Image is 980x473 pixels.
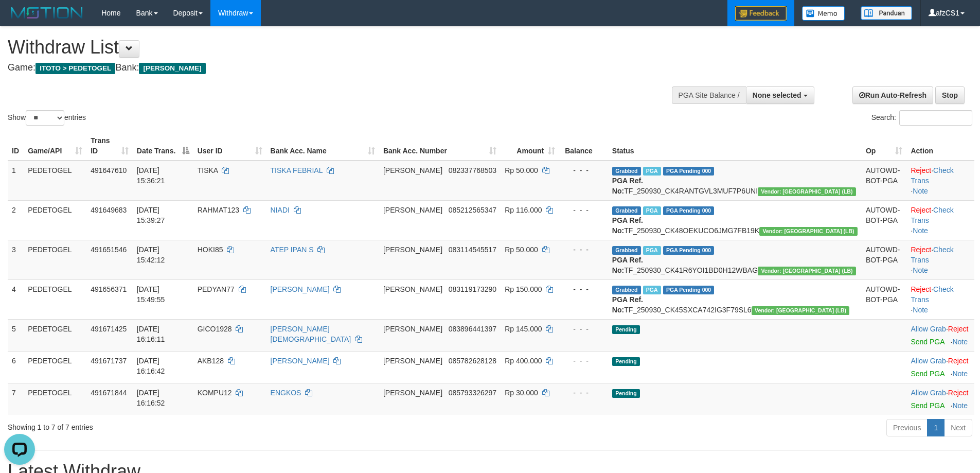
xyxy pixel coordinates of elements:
[663,286,715,294] span: PGA Pending
[86,131,133,161] th: Trans ID: activate to sort column ascending
[906,279,974,319] td: · ·
[505,357,542,365] span: Rp 400.000
[899,110,972,126] input: Search:
[735,6,787,21] img: Feedback.jpg
[906,319,974,351] td: ·
[913,187,928,195] a: Note
[911,325,948,333] span: ·
[271,285,330,293] a: [PERSON_NAME]
[24,351,86,383] td: PEDETOGEL
[663,246,715,255] span: PGA Pending
[612,389,640,398] span: Pending
[35,63,115,74] span: ITOTO > PEDETOGEL
[906,383,974,415] td: ·
[505,325,542,333] span: Rp 145.000
[906,200,974,240] td: · ·
[449,325,496,333] span: Copy 083896441397 to clipboard
[24,131,86,161] th: Game/API: activate to sort column ascending
[198,206,239,214] span: RAHMAT123
[911,338,944,346] a: Send PGA
[133,131,193,161] th: Date Trans.: activate to sort column descending
[913,266,928,274] a: Note
[802,6,845,21] img: Button%20Memo.svg
[746,86,814,104] button: None selected
[198,325,232,333] span: GICO1928
[8,37,643,58] h1: Withdraw List
[193,131,266,161] th: User ID: activate to sort column ascending
[862,200,907,240] td: AUTOWD-BOT-PGA
[198,166,218,174] span: TISKA
[906,351,974,383] td: ·
[91,285,127,293] span: 491656371
[271,325,351,343] a: [PERSON_NAME][DEMOGRAPHIC_DATA]
[935,86,965,104] a: Stop
[911,325,946,333] a: Allow Grab
[612,286,641,294] span: Grabbed
[383,285,442,293] span: [PERSON_NAME]
[913,226,928,235] a: Note
[24,200,86,240] td: PEDETOGEL
[271,389,301,397] a: ENGKOS
[24,319,86,351] td: PEDETOGEL
[911,401,944,410] a: Send PGA
[8,200,24,240] td: 2
[505,389,538,397] span: Rp 30.000
[563,388,604,398] div: - - -
[563,165,604,176] div: - - -
[672,86,746,104] div: PGA Site Balance /
[927,419,945,436] a: 1
[952,401,968,410] a: Note
[563,244,604,255] div: - - -
[198,357,224,365] span: AKB128
[906,240,974,279] td: · ·
[24,279,86,319] td: PEDETOGEL
[559,131,608,161] th: Balance
[198,246,223,254] span: HOKI85
[8,383,24,415] td: 7
[8,161,24,201] td: 1
[911,357,946,365] a: Allow Grab
[871,110,972,126] label: Search:
[8,5,86,21] img: MOTION_logo.png
[911,206,931,214] a: Reject
[563,284,604,294] div: - - -
[24,383,86,415] td: PEDETOGEL
[911,166,931,174] a: Reject
[24,161,86,201] td: PEDETOGEL
[911,285,931,293] a: Reject
[24,240,86,279] td: PEDETOGEL
[753,91,801,99] span: None selected
[612,246,641,255] span: Grabbed
[137,206,165,224] span: [DATE] 15:39:27
[8,279,24,319] td: 4
[643,206,661,215] span: Marked by afzCS1
[4,4,35,35] button: Open LiveChat chat widget
[198,389,232,397] span: KOMPU12
[862,161,907,201] td: AUTOWD-BOT-PGA
[501,131,559,161] th: Amount: activate to sort column ascending
[608,161,862,201] td: TF_250930_CK4RANTGVL3MUF7P6UNI
[379,131,501,161] th: Bank Acc. Number: activate to sort column ascending
[383,206,442,214] span: [PERSON_NAME]
[759,227,858,236] span: Vendor URL: https://dashboard.q2checkout.com/secure
[449,357,496,365] span: Copy 085782628128 to clipboard
[198,285,235,293] span: PEDYAN77
[948,357,969,365] a: Reject
[449,389,496,397] span: Copy 085793326297 to clipboard
[8,110,86,126] label: Show entries
[505,285,542,293] span: Rp 150.000
[137,285,165,304] span: [DATE] 15:49:55
[612,206,641,215] span: Grabbed
[911,370,944,378] a: Send PGA
[948,389,969,397] a: Reject
[383,325,442,333] span: [PERSON_NAME]
[911,357,948,365] span: ·
[271,357,330,365] a: [PERSON_NAME]
[612,177,643,195] b: PGA Ref. No:
[911,206,953,224] a: Check Trans
[91,246,127,254] span: 491651546
[563,205,604,215] div: - - -
[91,206,127,214] span: 491649683
[91,166,127,174] span: 491647610
[608,240,862,279] td: TF_250930_CK41R6YOI1BD0H12WBAG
